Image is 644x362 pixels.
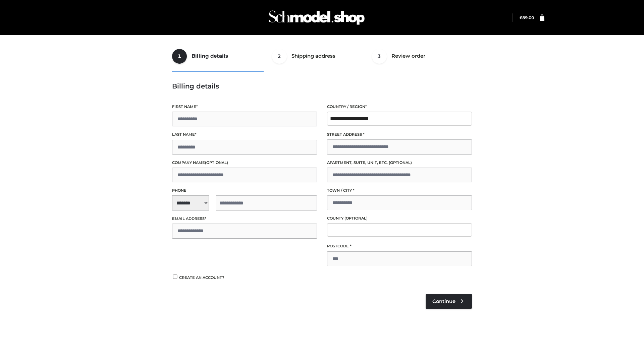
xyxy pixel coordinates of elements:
[172,187,317,194] label: Phone
[520,15,522,20] span: £
[172,275,178,279] input: Create an account?
[172,82,472,90] h3: Billing details
[172,104,317,110] label: First name
[432,298,455,304] span: Continue
[172,216,317,222] label: Email address
[172,131,317,138] label: Last name
[327,243,472,249] label: Postcode
[179,275,224,280] span: Create an account?
[327,187,472,194] label: Town / City
[426,294,472,309] a: Continue
[327,215,472,222] label: County
[266,4,367,31] img: Schmodel Admin 964
[327,104,472,110] label: Country / Region
[389,160,412,165] span: (optional)
[520,15,534,20] a: £89.00
[344,216,368,221] span: (optional)
[327,160,472,166] label: Apartment, suite, unit, etc.
[205,160,228,165] span: (optional)
[327,131,472,138] label: Street address
[520,15,534,20] bdi: 89.00
[172,160,317,166] label: Company name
